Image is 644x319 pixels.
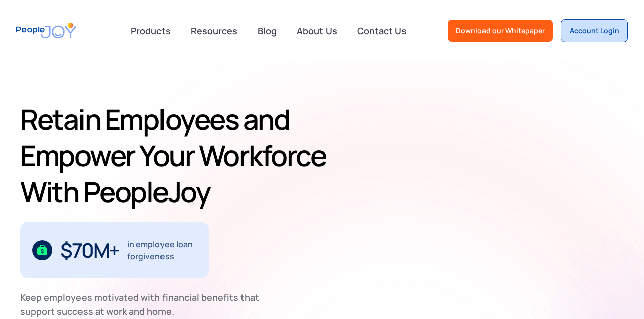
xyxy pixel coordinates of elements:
[252,20,283,42] a: Blog
[60,242,119,258] div: $70M+
[448,20,553,42] a: Download our Whitepaper
[16,16,76,45] a: home
[291,20,343,42] a: About Us
[456,26,545,36] div: Download our Whitepaper
[125,21,177,41] div: Products
[185,20,244,42] a: Resources
[570,26,619,36] div: Account Login
[20,290,268,318] div: Keep employees motivated with financial benefits that support success at work and home.
[127,238,197,262] div: in employee loan forgiveness
[351,20,413,42] a: Contact Us
[561,19,628,42] a: Account Login
[20,222,209,278] div: 1 / 3
[20,101,334,210] h1: Retain Employees and Empower Your Workforce With PeopleJoy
